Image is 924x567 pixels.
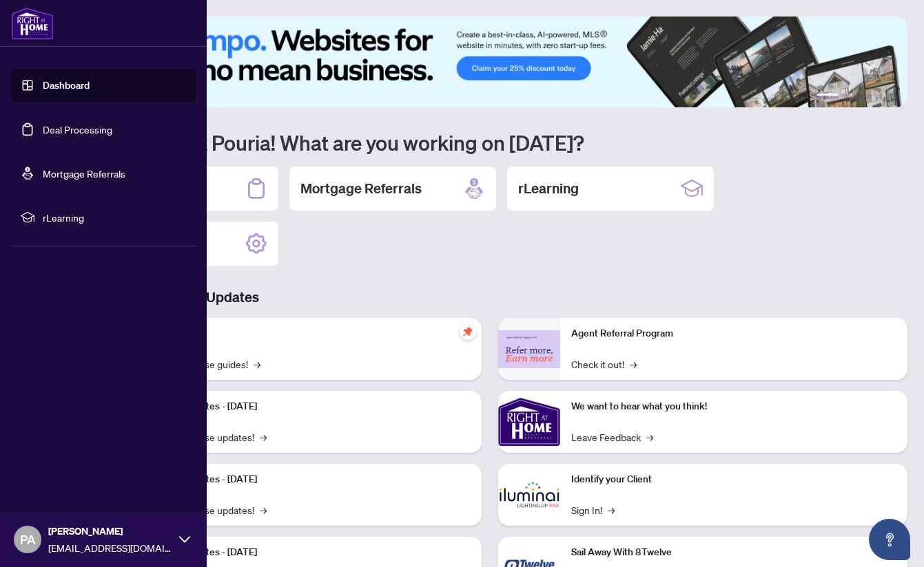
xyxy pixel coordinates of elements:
span: → [630,356,637,372]
p: Sail Away With 8Twelve [571,545,897,560]
span: → [608,502,615,517]
a: Leave Feedback→ [571,429,653,445]
span: [PERSON_NAME] [48,524,172,539]
button: 1 [817,94,839,99]
span: → [260,429,267,445]
span: [EMAIL_ADDRESS][DOMAIN_NAME] [48,540,172,555]
button: 5 [877,94,883,99]
img: Agent Referral Program [498,330,560,368]
span: rLearning [43,210,186,225]
button: 3 [855,94,861,99]
button: Open asap [869,519,910,560]
a: Check it out!→ [571,356,637,372]
button: 2 [844,94,850,99]
h2: Mortgage Referrals [300,179,422,198]
span: PA [20,530,36,549]
img: We want to hear what you think! [498,391,560,453]
img: Slide 0 [72,17,907,107]
button: 4 [866,94,872,99]
span: → [260,502,267,517]
button: 6 [888,94,894,99]
p: We want to hear what you think! [571,399,897,414]
h2: rLearning [518,179,579,198]
span: → [254,356,260,372]
p: Platform Updates - [DATE] [145,472,471,487]
img: Identify your Client [498,464,560,526]
span: → [646,429,653,445]
a: Sign In!→ [571,502,615,517]
img: logo [11,7,54,40]
p: Self-Help [145,326,471,341]
a: Mortgage Referrals [43,167,125,180]
p: Agent Referral Program [571,326,897,341]
h1: Welcome back Pouria! What are you working on [DATE]? [72,129,907,156]
p: Platform Updates - [DATE] [145,545,471,560]
h3: Brokerage & Industry Updates [72,288,907,307]
a: Dashboard [43,79,90,92]
a: Deal Processing [43,123,112,136]
span: pushpin [460,323,476,340]
p: Platform Updates - [DATE] [145,399,471,414]
p: Identify your Client [571,472,897,487]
